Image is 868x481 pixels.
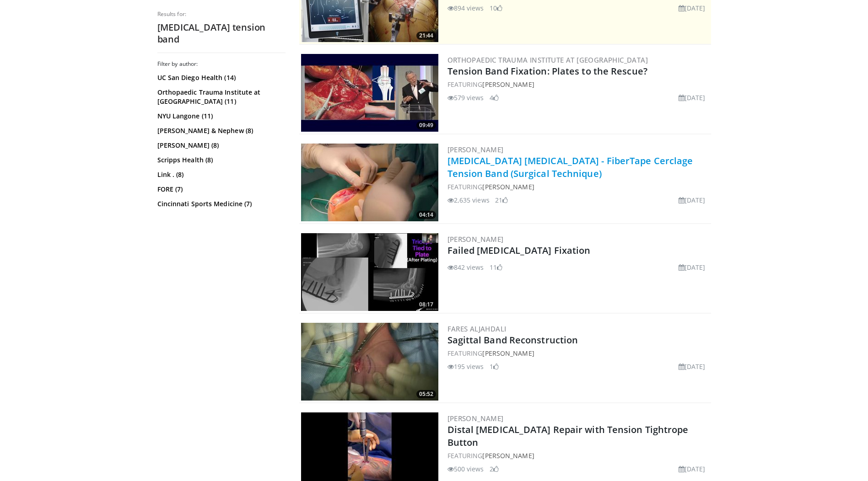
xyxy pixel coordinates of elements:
a: Failed [MEDICAL_DATA] Fixation [447,244,591,257]
a: Sagittal Band Reconstruction [447,334,578,346]
a: [PERSON_NAME] [447,414,504,423]
div: FEATURING [447,451,709,460]
a: [MEDICAL_DATA] [MEDICAL_DATA] - FiberTape Cerclage Tension Band (Surgical Technique) [447,155,693,180]
li: 894 views [447,3,484,13]
a: FORE (7) [157,185,283,194]
li: 2,635 views [447,195,490,205]
a: [PERSON_NAME] [482,80,534,89]
li: [DATE] [679,362,706,371]
h2: [MEDICAL_DATA] tension band [157,21,286,45]
img: 376c4a6b-7445-4e12-a295-4647432ac194.300x170_q85_crop-smart_upscale.jpg [301,323,438,401]
img: 3480f4bb-6dc2-4309-b9db-b5c791e20ec2.300x170_q85_crop-smart_upscale.jpg [301,144,438,221]
a: UC San Diego Health (14) [157,73,283,82]
li: 579 views [447,93,484,102]
a: Fares AlJahdali [447,324,507,333]
li: [DATE] [679,3,706,13]
a: 04:14 [301,144,438,221]
span: 05:52 [416,390,436,398]
a: Orthopaedic Trauma Institute at [GEOGRAPHIC_DATA] [447,55,648,64]
span: 04:14 [416,211,436,219]
li: 2 [490,464,499,474]
div: FEATURING [447,182,709,192]
a: 08:17 [301,233,438,311]
li: 195 views [447,362,484,371]
li: 1 [490,362,499,371]
img: a8e584a2-f63c-49d7-9078-06eb812b26ff.300x170_q85_crop-smart_upscale.jpg [301,233,438,311]
li: 500 views [447,464,484,474]
a: Link . (8) [157,170,283,179]
a: [PERSON_NAME] & Nephew (8) [157,126,283,135]
a: Scripps Health (8) [157,155,283,165]
a: 09:49 [301,54,438,132]
li: 21 [495,195,508,205]
span: 08:17 [416,300,436,309]
li: [DATE] [679,93,706,102]
a: Cincinnati Sports Medicine (7) [157,199,283,208]
div: FEATURING [447,80,709,89]
li: [DATE] [679,195,706,205]
span: 09:49 [416,121,436,129]
span: 21:44 [416,32,436,40]
img: 722b926d-ae78-4e9b-b911-342cd950a513.300x170_q85_crop-smart_upscale.jpg [301,54,438,132]
a: [PERSON_NAME] [482,349,534,358]
li: 842 views [447,262,484,272]
a: Distal [MEDICAL_DATA] Repair with Tension Tightrope Button [447,423,689,449]
li: 4 [490,93,499,102]
li: 10 [490,3,502,13]
a: [PERSON_NAME] [482,451,534,460]
li: 11 [490,262,502,272]
a: 05:52 [301,323,438,401]
li: [DATE] [679,262,706,272]
a: [PERSON_NAME] [447,145,504,154]
a: [PERSON_NAME] (8) [157,141,283,150]
h3: Filter by author: [157,60,286,68]
a: NYU Langone (11) [157,112,283,121]
a: Orthopaedic Trauma Institute at [GEOGRAPHIC_DATA] (11) [157,88,283,106]
div: FEATURING [447,348,709,358]
li: [DATE] [679,464,706,474]
a: [PERSON_NAME] [482,182,534,191]
p: Results for: [157,11,286,18]
a: [PERSON_NAME] [447,235,504,244]
a: Tension Band Fixation: Plates to the Rescue? [447,65,647,77]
